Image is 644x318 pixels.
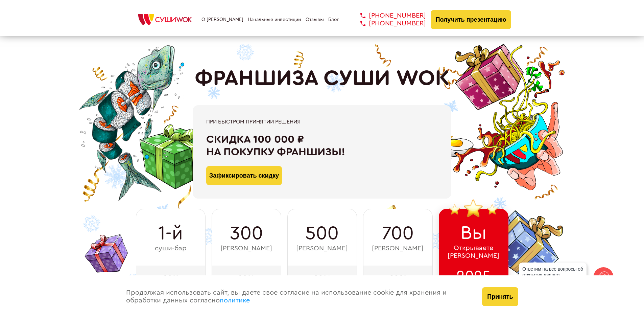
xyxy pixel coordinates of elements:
div: Ответим на все вопросы об открытии вашего [PERSON_NAME]! [519,263,587,288]
button: Зафиксировать скидку [206,166,282,185]
span: Вы [460,222,487,244]
span: 500 [305,223,339,244]
a: [PHONE_NUMBER] [350,12,426,20]
a: Начальные инвестиции [248,17,301,22]
span: [PERSON_NAME] [372,245,424,252]
span: суши-бар [155,245,187,252]
div: Продолжая использовать сайт, вы даете свое согласие на использование cookie для хранения и обрабо... [119,275,476,318]
a: О [PERSON_NAME] [201,17,243,22]
div: 2025 [439,266,508,290]
img: СУШИWOK [133,12,197,27]
a: [PHONE_NUMBER] [350,20,426,27]
div: При быстром принятии решения [206,119,438,125]
h1: ФРАНШИЗА СУШИ WOK [195,66,450,91]
a: Блог [328,17,339,22]
div: 2016 [287,266,357,290]
span: 700 [382,223,414,244]
div: Скидка 100 000 ₽ на покупку франшизы! [206,133,438,158]
a: политике [220,297,250,304]
button: Принять [482,287,518,306]
span: [PERSON_NAME] [296,245,348,252]
span: [PERSON_NAME] [220,245,272,252]
div: 2021 [363,266,433,290]
span: 300 [230,223,263,244]
div: 2014 [212,266,281,290]
div: 2011 [136,266,206,290]
span: Открываете [PERSON_NAME] [448,244,499,260]
span: 1-й [158,223,183,244]
button: Получить презентацию [431,10,511,29]
a: Отзывы [306,17,324,22]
